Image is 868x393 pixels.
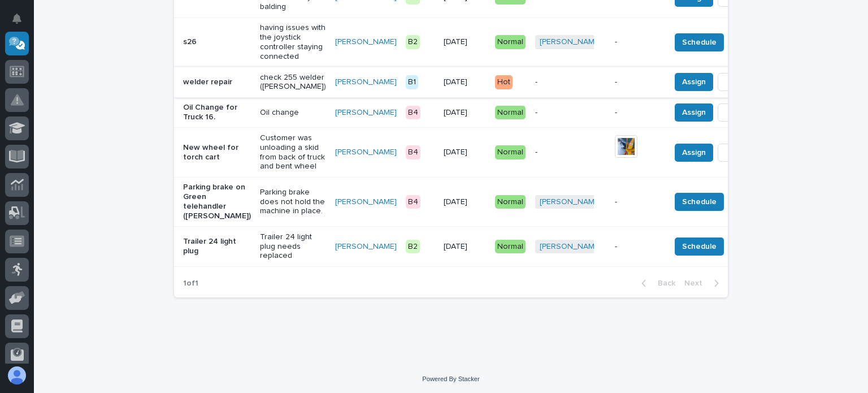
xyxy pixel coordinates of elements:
span: Assign [682,75,706,89]
p: - [535,108,606,118]
button: Back [632,278,680,288]
span: Back [651,278,675,288]
button: Notifications [5,7,29,31]
a: Powered By Stacker [422,375,479,382]
a: [PERSON_NAME] [335,108,397,118]
span: Schedule [682,195,717,209]
a: [PERSON_NAME] [335,197,397,207]
div: Normal [495,106,526,120]
tr: Oil Change for Truck 16.Oil change[PERSON_NAME] B4[DATE]Normal--AssignDone [174,97,806,128]
div: Normal [495,145,526,159]
p: [DATE] [444,37,486,47]
p: s26 [183,37,251,47]
a: [PERSON_NAME] [335,77,397,87]
div: Hot [495,75,513,89]
div: B2 [406,35,420,49]
a: [PERSON_NAME] [540,242,601,252]
div: B4 [406,195,420,209]
span: Schedule [682,36,717,49]
span: Done [727,75,748,89]
p: Parking brake on Green telehandler ([PERSON_NAME]) [183,183,251,221]
div: Normal [495,35,526,49]
p: [DATE] [444,77,486,87]
div: B4 [406,106,420,120]
button: Done [718,73,757,91]
p: [DATE] [444,242,486,252]
p: New wheel for torch cart [183,143,251,162]
span: Done [727,106,748,119]
tr: s26having issues with the joystick controller staying connected[PERSON_NAME] B2[DATE]Normal[PERSO... [174,18,806,67]
a: [PERSON_NAME] [335,37,397,47]
a: [PERSON_NAME] [540,197,601,207]
span: Schedule [682,240,717,253]
p: [DATE] [444,197,486,207]
a: [PERSON_NAME] [335,148,397,157]
div: Notifications [14,14,29,32]
span: Assign [682,106,706,119]
div: Normal [495,195,526,209]
div: B2 [406,240,420,254]
p: - [615,37,661,47]
tr: Trailer 24 light plugTrailer 24 light plug needs replaced[PERSON_NAME] B2[DATE]Normal[PERSON_NAME... [174,227,806,267]
p: welder repair [183,77,251,87]
button: Schedule [675,193,724,211]
button: Done [718,144,757,162]
p: Trailer 24 light plug needs replaced [260,232,326,261]
p: Parking brake does not hold the machine in place. [260,188,326,216]
button: Assign [675,73,713,91]
p: 1 of 1 [174,270,207,297]
button: users-avatar [5,364,29,387]
tr: welder repaircheck 255 welder ([PERSON_NAME])[PERSON_NAME] B1[DATE]Hot--AssignDone [174,67,806,97]
tr: Parking brake on Green telehandler ([PERSON_NAME])Parking brake does not hold the machine in plac... [174,177,806,226]
a: [PERSON_NAME] [335,242,397,252]
button: Assign [675,144,713,162]
p: [DATE] [444,148,486,157]
p: - [535,77,606,87]
p: - [615,242,661,252]
p: - [615,77,661,87]
p: having issues with the joystick controller staying connected [260,23,326,61]
div: Normal [495,240,526,254]
p: - [535,148,606,157]
p: check 255 welder ([PERSON_NAME]) [260,73,326,92]
p: - [615,108,661,118]
span: Assign [682,146,706,159]
p: - [615,197,661,207]
p: Customer was unloading a skid from back of truck and bent wheel [260,133,326,171]
span: Done [727,146,748,159]
div: B4 [406,145,420,159]
button: Schedule [675,237,724,256]
p: Trailer 24 light plug [183,237,251,256]
tr: New wheel for torch cartCustomer was unloading a skid from back of truck and bent wheel[PERSON_NA... [174,128,806,177]
p: Oil change [260,108,326,118]
button: Schedule [675,33,724,51]
button: Next [680,278,728,288]
a: [PERSON_NAME] [540,37,601,47]
p: Oil Change for Truck 16. [183,103,251,122]
div: B1 [406,75,418,89]
button: Done [718,103,757,122]
button: Assign [675,103,713,122]
span: Next [684,278,709,288]
p: [DATE] [444,108,486,118]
